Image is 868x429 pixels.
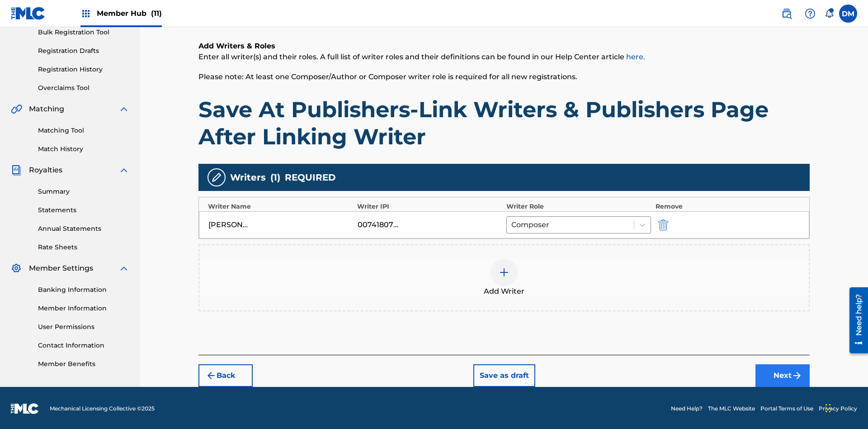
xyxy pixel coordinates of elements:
[38,46,129,56] a: Registration Drafts
[80,8,91,19] img: Top Rightsholders
[198,52,645,61] span: Enter all writer(s) and their roles. A full list of writer roles and their definitions can be fou...
[38,65,129,74] a: Registration History
[206,370,217,381] img: 7ee5dd4eb1f8a8e3ef2f.svg
[658,219,668,230] img: 12a2ab48e56ec057fbd8.svg
[843,284,868,358] iframe: Resource Center
[118,263,129,274] img: expand
[118,165,129,176] img: expand
[118,104,129,114] img: expand
[11,263,22,274] img: Member Settings
[151,9,162,18] span: (11)
[38,126,129,135] a: Matching Tool
[38,304,129,313] a: Member Information
[473,364,535,387] button: Save as draft
[198,96,810,150] h1: Save At Publishers-Link Writers & Publishers Page After Linking Writer
[755,364,810,387] button: Next
[656,202,800,211] div: Remove
[38,341,129,350] a: Contact Information
[38,285,129,295] a: Banking Information
[781,8,792,19] img: search
[823,386,868,429] iframe: Chat Widget
[208,202,353,211] div: Writer Name
[29,104,64,114] span: Matching
[11,165,22,176] img: Royalties
[708,405,755,413] a: The MLC Website
[50,405,155,413] span: Mechanical Licensing Collective © 2025
[38,243,129,252] a: Rate Sheets
[626,52,645,61] a: here.
[38,187,129,196] a: Summary
[38,359,129,369] a: Member Benefits
[11,403,39,414] img: logo
[760,405,813,413] a: Portal Terms of Use
[211,172,222,183] img: writers
[801,5,819,23] div: Help
[792,370,802,381] img: f7272a7cc735f4ea7f67.svg
[38,322,129,332] a: User Permissions
[230,171,266,184] span: Writers
[819,405,857,413] a: Privacy Policy
[357,202,502,211] div: Writer IPI
[198,41,810,52] h6: Add Writers & Roles
[38,144,129,154] a: Match History
[38,28,129,37] a: Bulk Registration Tool
[506,202,651,211] div: Writer Role
[671,405,703,413] a: Need Help?
[198,364,253,387] button: Back
[29,263,93,274] span: Member Settings
[11,104,22,114] img: Matching
[38,224,129,234] a: Annual Statements
[825,9,834,18] div: Notifications
[198,72,577,81] span: Please note: At least one Composer/Author or Composer writer role is required for all new registr...
[38,83,129,93] a: Overclaims Tool
[270,171,280,184] span: ( 1 )
[97,8,162,19] span: Member Hub
[285,171,336,184] span: REQUIRED
[839,5,857,23] div: User Menu
[484,286,524,297] span: Add Writer
[11,7,46,20] img: MLC Logo
[805,8,816,19] img: help
[778,5,796,23] a: Public Search
[38,205,129,215] a: Statements
[499,267,509,278] img: add
[826,395,831,422] div: Drag
[29,165,62,176] span: Royalties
